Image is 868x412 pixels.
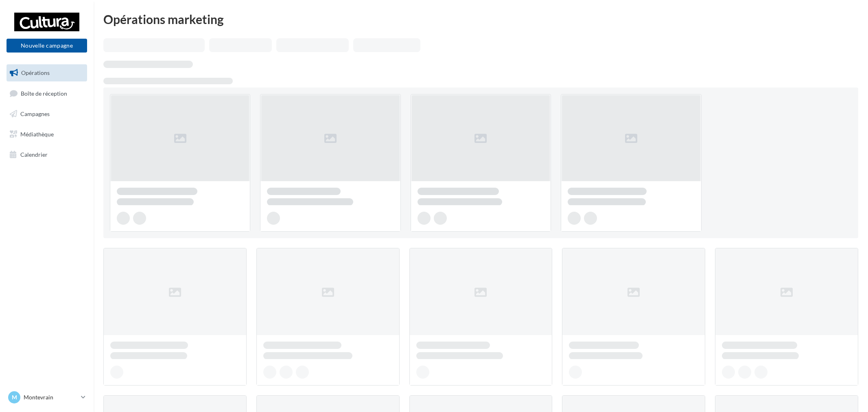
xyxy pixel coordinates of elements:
[5,85,89,102] a: Boîte de réception
[12,393,17,401] span: M
[24,393,78,401] p: Montevrain
[20,131,54,138] span: Médiathèque
[5,64,89,81] a: Opérations
[7,39,87,53] button: Nouvelle campagne
[20,110,50,117] span: Campagnes
[5,126,89,143] a: Médiathèque
[7,390,87,405] a: M Montevrain
[103,13,858,25] div: Opérations marketing
[5,146,89,163] a: Calendrier
[20,151,48,158] span: Calendrier
[21,69,50,76] span: Opérations
[5,105,89,123] a: Campagnes
[21,90,67,96] span: Boîte de réception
